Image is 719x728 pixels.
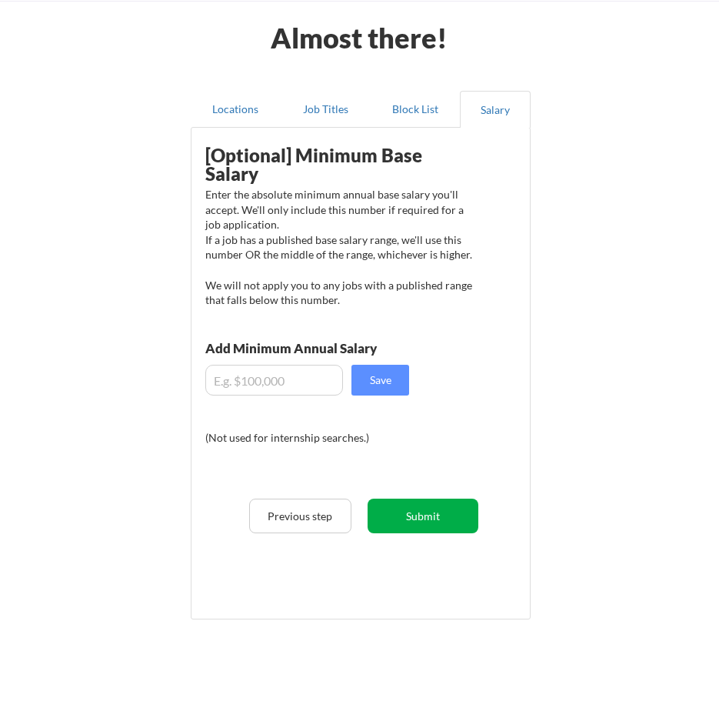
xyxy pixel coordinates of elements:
[252,24,467,52] div: Almost there!
[351,365,409,396] button: Save
[249,499,351,533] button: Previous step
[368,499,478,533] button: Submit
[460,91,531,128] button: Salary
[191,91,281,128] button: Locations
[205,365,343,396] input: E.g. $100,000
[371,91,461,128] button: Block List
[205,146,475,183] div: [Optional] Minimum Base Salary
[205,430,414,446] div: (Not used for internship searches.)
[281,91,371,128] button: Job Titles
[205,342,407,355] div: Add Minimum Annual Salary
[205,187,474,308] div: Enter the absolute minimum annual base salary you'll accept. We'll only include this number if re...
